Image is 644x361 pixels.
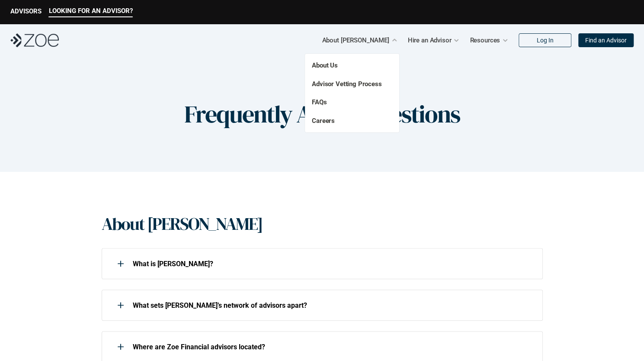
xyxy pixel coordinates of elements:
p: Hire an Advisor [408,34,452,47]
p: Where are Zoe Financial advisors located? [133,343,532,351]
h1: Frequently Asked Questions [184,100,460,129]
p: What sets [PERSON_NAME]’s network of advisors apart? [133,301,532,309]
p: About [PERSON_NAME] [322,34,389,47]
p: LOOKING FOR AN ADVISOR? [49,7,133,15]
h1: About [PERSON_NAME] [102,213,263,234]
a: Advisor Vetting Process [312,80,382,88]
p: Resources [470,34,500,47]
p: Log In [537,37,554,44]
a: FAQs [312,98,327,106]
p: ADVISORS [10,7,42,15]
a: Careers [312,117,335,125]
a: About Us [312,61,338,69]
p: What is [PERSON_NAME]? [133,260,532,268]
a: Log In [519,33,571,47]
p: Find an Advisor [585,37,627,44]
a: Find an Advisor [578,33,634,47]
